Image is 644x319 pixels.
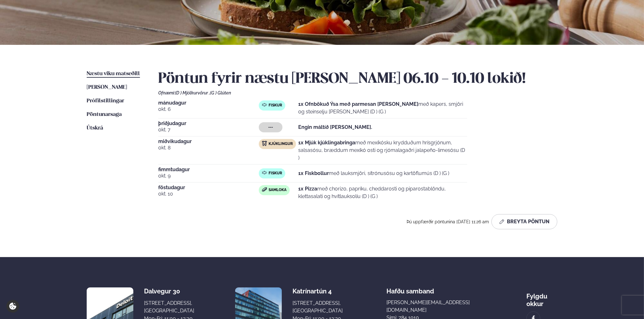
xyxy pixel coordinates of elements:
[268,125,273,130] span: ---
[269,188,287,193] span: Samloka
[298,124,372,130] strong: Engin máltíð [PERSON_NAME].
[87,111,122,118] a: Pöntunarsaga
[158,126,259,134] span: okt. 7
[87,85,127,90] span: [PERSON_NAME]
[262,170,267,175] img: fish.svg
[158,144,259,152] span: okt. 8
[269,103,282,108] span: Fiskur
[386,282,434,295] span: Hafðu samband
[298,140,355,146] strong: 1x Mjúk kjúklingabringa
[298,170,329,176] strong: 1x Fiskbollur
[158,121,259,126] span: þriðjudagur
[87,84,127,91] a: [PERSON_NAME]
[158,70,557,88] h2: Pöntun fyrir næstu [PERSON_NAME] 06.10 - 10.10 lokið!
[87,112,122,117] span: Pöntunarsaga
[87,98,124,104] span: Prófílstillingar
[293,299,343,315] div: [STREET_ADDRESS], [GEOGRAPHIC_DATA]
[158,105,259,113] span: okt. 6
[175,90,210,95] span: (D ) Mjólkurvörur ,
[298,100,467,116] p: með kapers, smjöri og steinselju [PERSON_NAME] (D ) (G )
[262,141,267,146] img: chicken.svg
[144,287,194,295] div: Dalvegur 30
[386,299,483,314] a: [PERSON_NAME][EMAIL_ADDRESS][DOMAIN_NAME]
[407,219,489,224] span: Þú uppfærðir pöntunina [DATE] 11:26 am
[158,172,259,180] span: okt. 9
[158,190,259,198] span: okt. 10
[491,214,557,229] button: Breyta Pöntun
[526,287,557,308] div: Fylgdu okkur
[158,139,259,144] span: miðvikudagur
[144,299,194,315] div: [STREET_ADDRESS], [GEOGRAPHIC_DATA]
[87,125,103,131] span: Útskrá
[6,300,19,313] a: Cookie settings
[87,71,140,76] span: Næstu viku matseðill
[262,187,267,192] img: sandwich-new-16px.svg
[298,170,449,177] p: með lauksmjöri, sítrónusósu og kartöflumús (D ) (G )
[262,102,267,107] img: fish.svg
[87,70,140,78] a: Næstu viku matseðill
[269,141,293,147] span: Kjúklingur
[210,90,231,95] span: (G ) Glúten
[87,124,103,132] a: Útskrá
[158,90,557,95] div: Ofnæmi:
[158,100,259,105] span: mánudagur
[298,185,467,200] p: með chorizo, papríku, cheddarosti og piparostablöndu, klettasalati og hvítlauksolíu (D ) (G )
[298,186,317,192] strong: 1x Pizza
[293,287,343,295] div: Katrínartún 4
[158,167,259,172] span: fimmtudagur
[269,171,282,176] span: Fiskur
[87,97,124,105] a: Prófílstillingar
[158,185,259,190] span: föstudagur
[298,139,467,162] p: með mexíkósku krydduðum hrísgrjónum, salsasósu, bræddum mexíkó osti og rjómalagaðri jalapeño-lime...
[298,101,418,107] strong: 1x Ofnbökuð Ýsa með parmesan [PERSON_NAME]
